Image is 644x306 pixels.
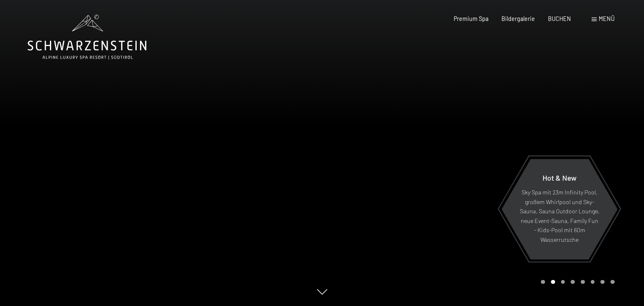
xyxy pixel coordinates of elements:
div: Carousel Pagination [538,280,614,284]
p: Sky Spa mit 23m Infinity Pool, großem Whirlpool und Sky-Sauna, Sauna Outdoor Lounge, neue Event-S... [519,188,600,245]
div: Carousel Page 4 [571,280,575,284]
a: Hot & New Sky Spa mit 23m Infinity Pool, großem Whirlpool und Sky-Sauna, Sauna Outdoor Lounge, ne... [501,158,618,260]
div: Carousel Page 1 [541,280,545,284]
div: Carousel Page 2 (Current Slide) [551,280,555,284]
div: Carousel Page 8 [610,280,615,284]
div: Carousel Page 5 [581,280,585,284]
a: Premium Spa [454,15,488,22]
span: Menü [599,15,615,22]
div: Carousel Page 7 [600,280,605,284]
div: Carousel Page 6 [591,280,595,284]
a: Bildergalerie [501,15,535,22]
div: Carousel Page 3 [561,280,565,284]
span: Hot & New [543,173,576,182]
a: BUCHEN [548,15,571,22]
